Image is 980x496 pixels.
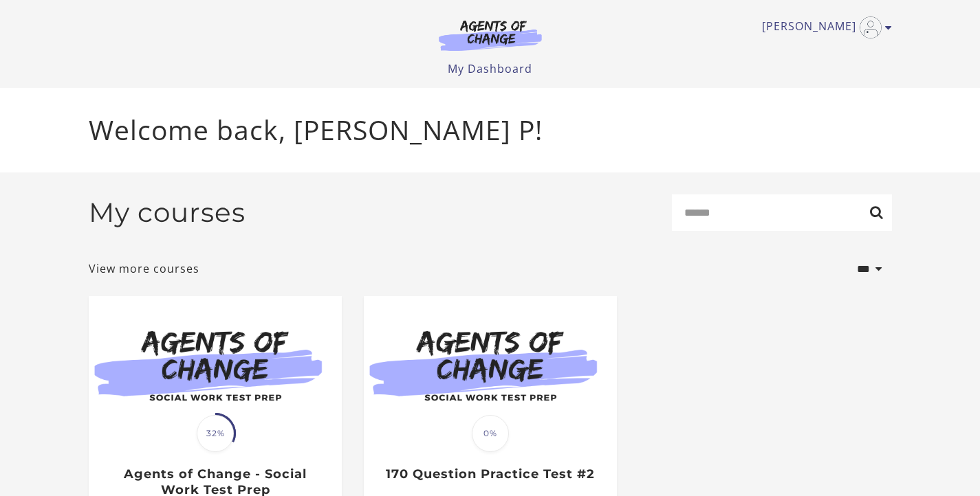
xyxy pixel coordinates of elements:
a: Toggle menu [762,16,885,38]
h3: 170 Question Practice Test #2 [378,466,602,482]
h2: My courses [89,196,246,229]
span: 32% [197,415,234,452]
p: Welcome back, [PERSON_NAME] P! [89,110,892,150]
a: View more courses [89,260,199,277]
span: 0% [472,415,509,452]
img: Agents of Change Logo [424,19,556,51]
a: My Dashboard [448,61,532,76]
